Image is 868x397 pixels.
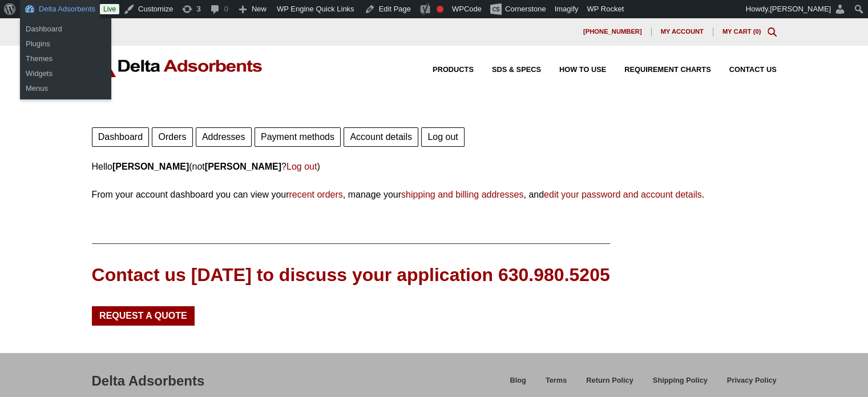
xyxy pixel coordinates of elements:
a: Terms [536,374,576,394]
a: Products [414,66,474,74]
a: SDS & SPECS [474,66,541,74]
span: Return Policy [586,377,633,384]
span: Shipping Policy [653,377,708,384]
a: Blog [500,374,535,394]
nav: Account pages [92,125,777,147]
a: Themes [20,51,111,66]
ul: Delta Adsorbents [20,48,111,99]
a: Dashboard [20,22,111,37]
span: Terms [546,377,567,384]
span: Products [433,66,474,74]
a: Requirement Charts [606,66,710,74]
a: How to Use [541,66,606,74]
p: From your account dashboard you can view your , manage your , and . [92,187,777,202]
span: [PHONE_NUMBER] [583,29,642,35]
a: Log out [286,162,317,171]
a: [PHONE_NUMBER] [574,27,652,37]
a: Request a Quote [92,306,195,326]
a: Privacy Policy [717,374,777,394]
span: Privacy Policy [727,377,777,384]
span: Blog [510,377,526,384]
ul: Delta Adsorbents [20,18,111,55]
a: Shipping Policy [643,374,717,394]
a: Addresses [196,127,252,147]
span: SDS & SPECS [492,66,541,74]
span: Request a Quote [99,311,187,320]
span: Requirement Charts [624,66,710,74]
a: Account details [344,127,418,147]
span: [PERSON_NAME] [770,5,831,13]
img: Delta Adsorbents [92,55,263,77]
span: 0 [755,28,758,35]
a: Menus [20,81,111,96]
strong: [PERSON_NAME] [205,162,281,171]
a: Dashboard [92,127,150,147]
a: My Cart (0) [722,28,761,35]
a: Orders [152,127,192,147]
div: Contact us [DATE] to discuss your application 630.980.5205 [92,262,610,288]
div: Toggle Modal Content [768,27,777,37]
a: edit your password and account details [544,190,702,199]
span: How to Use [559,66,606,74]
a: Return Policy [576,374,643,394]
div: Focus keyphrase not set [437,6,443,13]
span: My account [661,29,704,35]
a: Plugins [20,37,111,51]
a: Contact Us [711,66,777,74]
a: Live [100,4,119,14]
span: Contact Us [729,66,777,74]
a: recent orders [289,190,342,199]
a: shipping and billing addresses [401,190,523,199]
p: Hello (not ? ) [92,159,777,174]
a: Payment methods [255,127,341,147]
strong: [PERSON_NAME] [112,162,189,171]
a: My account [652,27,713,37]
a: Log out [421,127,465,147]
a: Widgets [20,66,111,81]
div: Delta Adsorbents [92,371,205,391]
